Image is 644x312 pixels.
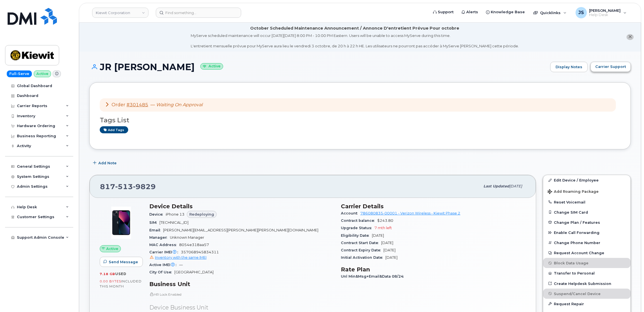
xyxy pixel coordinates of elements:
h1: JR [PERSON_NAME] [89,62,547,72]
button: Transfer to Personal [543,268,630,278]
a: #301485 [126,102,148,107]
button: Add Roaming Package [543,185,630,197]
p: HR Lock Enabled [149,292,334,297]
a: Create Helpdesk Submission [543,278,630,289]
span: Change Plan / Features [554,220,600,224]
img: image20231002-3703462-1ig824h.jpeg [104,206,138,240]
span: Enable Call Forwarding [554,231,599,235]
button: Request Account Change [543,248,630,258]
h3: Business Unit [149,281,334,287]
span: Device [149,212,166,216]
a: Display Notes [550,62,588,72]
span: 513 [115,182,133,191]
span: Manager [149,235,170,240]
span: Initial Activation Date [341,255,385,260]
span: Add Note [98,160,117,166]
em: Waiting On Approval [156,102,203,107]
span: included this month [100,279,142,288]
span: Last updated [483,184,509,188]
button: Carrier Support [590,62,631,72]
span: Contract balance [341,218,377,223]
button: close notification [627,34,634,40]
span: $243.80 [377,218,393,223]
span: — [150,102,203,107]
span: [PERSON_NAME][EMAIL_ADDRESS][PERSON_NAME][PERSON_NAME][DOMAIN_NAME] [163,228,318,232]
span: 357068945834311 [149,250,334,260]
span: Eligibility Date [341,233,372,238]
span: Active [106,246,118,251]
small: Active [200,63,223,70]
div: MyServe scheduled maintenance will occur [DATE][DATE] 8:00 PM - 10:00 PM Eastern. Users will be u... [191,33,519,49]
span: [DATE] [383,248,396,252]
h3: Device Details [149,203,334,210]
span: 7.18 GB [100,272,115,276]
span: Inventory with the same IMEI [155,255,206,260]
span: Account [341,211,360,215]
span: Redeploying [189,212,214,217]
a: 786080835-00001 - Verizon Wireless - Kiewit Phase 2 [360,211,460,215]
span: used [115,272,126,276]
span: 0.00 Bytes [100,279,121,283]
span: Unl Min&Msg+Email&Data 08/24 [341,274,407,278]
span: 7 mth left [374,226,392,230]
span: [DATE] [385,255,397,260]
span: Add Roaming Package [548,189,599,195]
span: Carrier IMEI [149,250,181,254]
span: — [179,263,183,267]
a: Inventory with the same IMEI [149,255,206,260]
span: Active IMEI [149,263,179,267]
span: [DATE] [509,184,522,188]
span: [TECHNICAL_ID] [159,220,188,225]
span: iPhone 13 [166,212,185,216]
span: Email [149,228,163,232]
span: Contract Expiry Date [341,248,383,252]
span: 817 [100,182,156,191]
button: Reset Voicemail [543,197,630,207]
span: Suspend/Cancel Device [554,291,601,296]
a: Add tags [100,126,128,133]
h3: Carrier Details [341,203,526,210]
div: October Scheduled Maintenance Announcement / Annonce D'entretient Prévue Pour octobre [250,25,459,31]
span: [GEOGRAPHIC_DATA] [174,270,214,274]
span: 8054e318aa57 [179,243,209,247]
span: MAC Address [149,243,179,247]
button: Send Message [100,257,143,267]
button: Change SIM Card [543,207,630,217]
span: [DATE] [372,233,384,238]
a: Edit Device / Employee [543,175,630,185]
button: Change Plan / Features [543,217,630,227]
button: Enable Call Forwarding [543,227,630,238]
span: SIM [149,220,159,225]
span: Upgrade Status [341,226,374,230]
span: Unknown Manager [170,235,204,240]
h3: Rate Plan [341,266,526,273]
span: City Of Use [149,270,174,274]
h3: Tags List [100,117,620,124]
span: Carrier Support [595,64,626,69]
span: Send Message [109,259,138,265]
p: Device Business Unit [149,304,334,312]
iframe: Messenger Launcher [619,287,640,308]
span: Contract Start Date [341,241,381,245]
button: Request Repair [543,299,630,309]
button: Change Phone Number [543,238,630,248]
span: Order [112,102,125,107]
span: [DATE] [381,241,393,245]
button: Block Data Usage [543,258,630,268]
button: Add Note [89,158,121,168]
span: 9829 [133,182,156,191]
button: Suspend/Cancel Device [543,289,630,299]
